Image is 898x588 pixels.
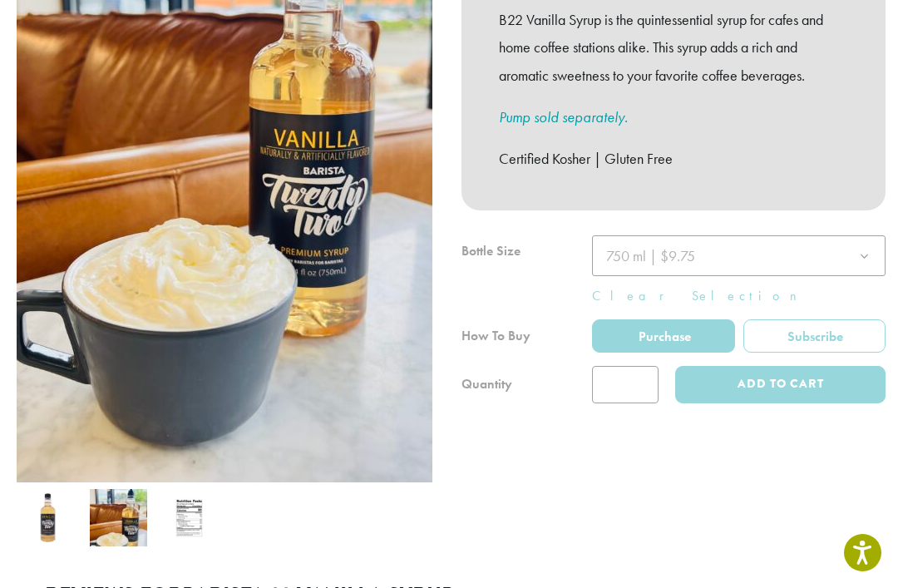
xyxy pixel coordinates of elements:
img: Barista 22 Vanilla Syrup - Image 3 [160,489,218,546]
p: Certified Kosher | Gluten Free [499,145,848,173]
p: B22 Vanilla Syrup is the quintessential syrup for cafes and home coffee stations alike. This syru... [499,6,848,90]
a: Pump sold separately. [499,107,628,126]
img: Barista 22 Vanilla Syrup - Image 2 [90,489,147,546]
img: Barista 22 Vanilla Syrup [19,489,76,546]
